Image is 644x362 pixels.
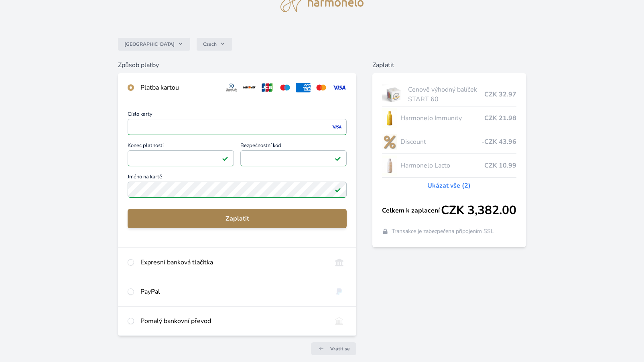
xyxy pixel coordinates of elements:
[427,181,471,190] a: Ukázat vše (2)
[222,155,228,162] img: Platné pole
[382,132,397,152] img: discount-lo.png
[240,143,347,150] span: Bezpečnostní kód
[484,113,516,123] span: CZK 21.98
[140,287,325,297] div: PayPal
[296,83,311,92] img: amex.svg
[484,161,516,170] span: CZK 10.99
[332,83,347,92] img: visa.svg
[134,214,340,223] span: Zaplatit
[335,186,341,193] img: Platné pole
[140,258,325,267] div: Expresní banková tlačítka
[197,38,232,51] button: Czech
[140,83,217,92] div: Platba kartou
[242,83,257,92] img: discover.svg
[311,342,356,355] a: Vrátit se
[441,203,516,218] span: CZK 3,382.00
[118,60,356,70] h6: Způsob platby
[244,153,343,164] iframe: Iframe pro bezpečnostní kód
[408,85,484,104] span: Cenově výhodný balíček START 60
[128,174,347,182] span: Jméno na kartě
[382,206,441,215] span: Celkem k zaplacení
[128,182,347,198] input: Jméno na kartěPlatné pole
[400,113,484,123] span: Harmonelo Immunity
[131,153,230,164] iframe: Iframe pro datum vypršení platnosti
[128,209,347,228] button: Zaplatit
[400,161,484,170] span: Harmonelo Lacto
[331,123,342,131] img: visa
[140,316,325,326] div: Pomalý bankovní převod
[382,155,397,176] img: CLEAN_LACTO_se_stinem_x-hi-lo.jpg
[128,143,234,150] span: Konec platnosti
[260,83,275,92] img: jcb.svg
[382,108,397,128] img: IMMUNITY_se_stinem_x-lo.jpg
[131,121,343,133] iframe: Iframe pro číslo karty
[481,137,516,147] span: -CZK 43.96
[372,60,526,70] h6: Zaplatit
[330,346,350,352] span: Vrátit se
[335,155,341,162] img: Platné pole
[124,41,175,47] span: [GEOGRAPHIC_DATA]
[203,41,217,47] span: Czech
[128,112,347,119] span: Číslo karty
[332,316,347,326] img: bankTransfer_IBAN.svg
[118,38,190,51] button: [GEOGRAPHIC_DATA]
[382,84,405,104] img: start.jpg
[332,258,347,267] img: onlineBanking_CZ.svg
[314,83,329,92] img: mc.svg
[392,227,494,235] span: Transakce je zabezpečena připojením SSL
[278,83,293,92] img: maestro.svg
[484,90,516,99] span: CZK 32.97
[224,83,239,92] img: diners.svg
[400,137,481,147] span: Discount
[332,287,347,297] img: paypal.svg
